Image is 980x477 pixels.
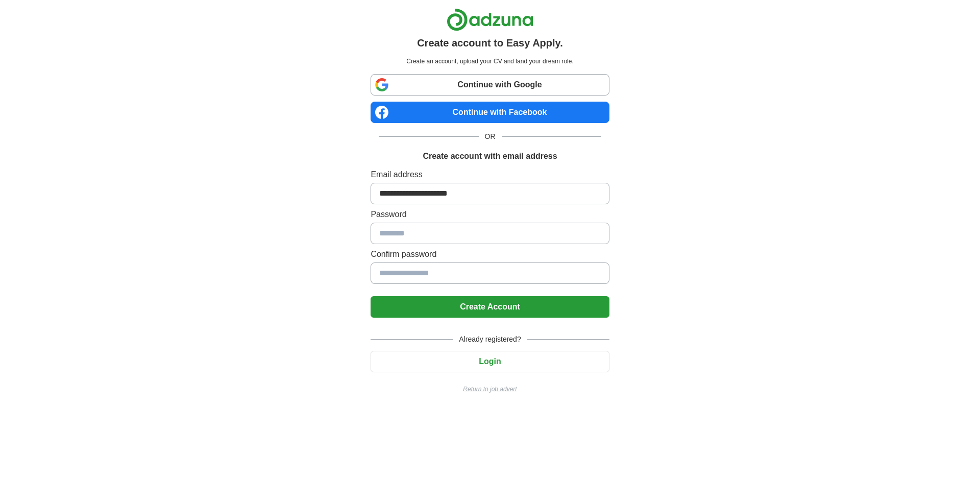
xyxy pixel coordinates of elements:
[371,296,609,318] button: Create Account
[479,131,502,142] span: OR
[453,334,527,345] span: Already registered?
[447,8,533,31] img: Adzuna logo
[371,169,609,181] label: Email address
[371,102,609,123] a: Continue with Facebook
[371,357,609,366] a: Login
[417,35,563,51] h1: Create account to Easy Apply.
[423,150,557,162] h1: Create account with email address
[373,57,607,66] p: Create an account, upload your CV and land your dream role.
[371,74,609,96] a: Continue with Google
[371,248,609,260] label: Confirm password
[371,385,609,394] a: Return to job advert
[371,351,609,372] button: Login
[371,208,609,221] label: Password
